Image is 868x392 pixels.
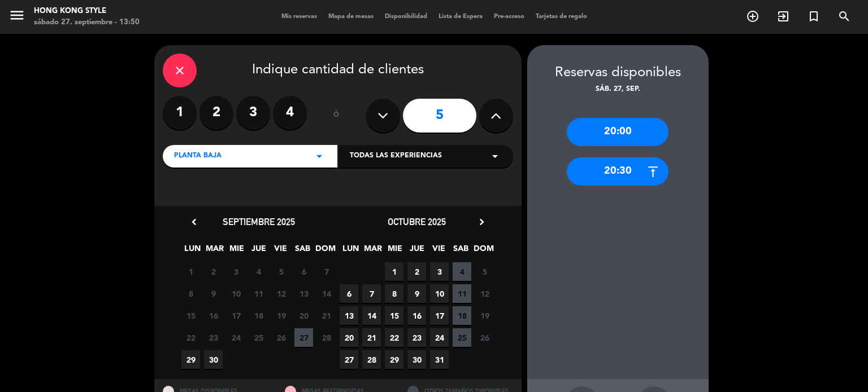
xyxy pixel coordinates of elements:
span: MAR [205,242,224,261]
span: MIE [227,242,246,261]
span: 16 [204,306,223,325]
div: Indique cantidad de clientes [163,54,513,87]
span: 23 [407,328,426,347]
span: 16 [407,306,426,325]
span: 31 [430,350,449,369]
label: 3 [236,96,270,130]
span: Lista de Espera [433,14,488,20]
span: 13 [294,284,313,303]
i: arrow_drop_down [488,149,502,163]
span: 9 [204,284,223,303]
span: SAB [293,242,312,261]
span: 4 [453,262,471,281]
span: 22 [385,328,403,347]
span: 12 [475,284,494,303]
span: 28 [362,350,381,369]
span: 5 [475,262,494,281]
i: exit_to_app [776,10,790,23]
i: turned_in_not [807,10,821,23]
span: 3 [227,262,245,281]
span: 1 [181,262,200,281]
span: 2 [407,262,426,281]
span: 26 [272,328,290,347]
span: 12 [272,284,290,303]
span: 28 [317,328,336,347]
div: 20:00 [567,118,669,146]
span: 19 [475,306,494,325]
div: sábado 27. septiembre - 13:50 [34,17,140,28]
span: Mis reservas [276,14,323,20]
span: 10 [430,284,449,303]
span: MAR [363,242,382,261]
span: 6 [340,284,358,303]
span: 14 [362,306,381,325]
span: Pre-acceso [488,14,530,20]
span: 30 [407,350,426,369]
span: 4 [249,262,268,281]
span: 30 [204,350,223,369]
i: chevron_left [188,216,200,228]
span: 1 [385,262,403,281]
label: 4 [273,96,307,130]
span: octubre 2025 [388,216,446,227]
span: 2 [204,262,223,281]
span: DOM [474,242,492,261]
span: 8 [181,284,200,303]
span: SAB [452,242,470,261]
span: 22 [181,328,200,347]
span: 27 [294,328,313,347]
i: menu [8,7,25,24]
span: 21 [362,328,381,347]
span: 20 [340,328,358,347]
i: search [837,10,851,23]
div: 20:30 [567,157,669,186]
span: 24 [227,328,245,347]
span: 8 [385,284,403,303]
div: HONG KONG STYLE [34,6,140,17]
span: VIE [429,242,448,261]
span: JUE [407,242,426,261]
span: 15 [385,306,403,325]
span: 27 [340,350,358,369]
span: 17 [430,306,449,325]
span: 18 [453,306,471,325]
span: 15 [181,306,200,325]
span: 14 [317,284,336,303]
span: 7 [317,262,336,281]
span: 29 [385,350,403,369]
i: arrow_drop_down [313,149,326,163]
button: menu [8,7,25,28]
span: Todas las experiencias [350,151,442,162]
span: 10 [227,284,245,303]
span: 25 [453,328,471,347]
div: ó [318,96,355,135]
div: Reservas disponibles [527,62,709,84]
span: PLANTA BAJA [174,151,222,162]
span: 23 [204,328,223,347]
span: 3 [430,262,449,281]
span: LUN [183,242,202,261]
span: LUN [341,242,360,261]
span: 5 [272,262,290,281]
span: 25 [249,328,268,347]
label: 2 [199,96,233,130]
i: chevron_right [476,216,488,228]
span: 11 [453,284,471,303]
span: MIE [385,242,404,261]
span: 20 [294,306,313,325]
span: 9 [407,284,426,303]
i: add_circle_outline [746,10,759,23]
span: septiembre 2025 [223,216,295,227]
span: JUE [249,242,268,261]
span: 21 [317,306,336,325]
span: 26 [475,328,494,347]
span: 7 [362,284,381,303]
span: 6 [294,262,313,281]
span: DOM [315,242,334,261]
span: 13 [340,306,358,325]
span: Disponibilidad [379,14,433,20]
span: 29 [181,350,200,369]
div: sáb. 27, sep. [527,84,709,95]
span: VIE [271,242,290,261]
label: 1 [163,96,197,130]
